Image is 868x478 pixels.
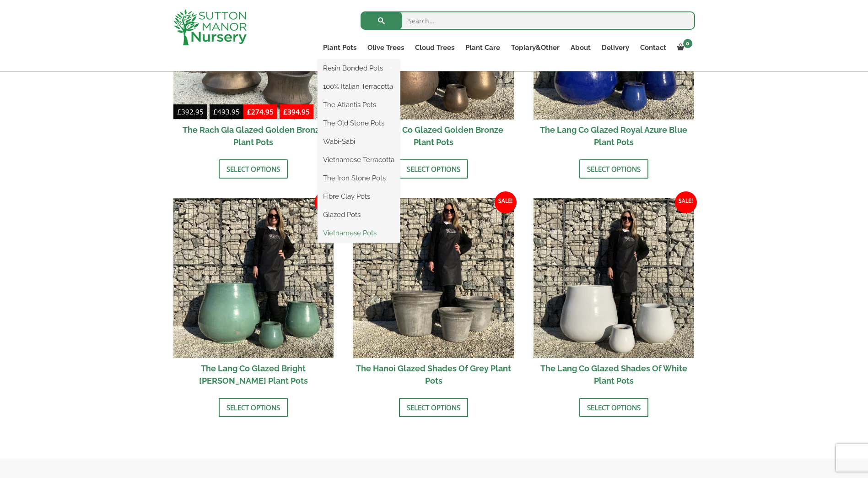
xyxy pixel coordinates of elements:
del: - [173,106,243,119]
a: Select options for “The Lang Co Glazed Bright Olive Green Plant Pots” [219,398,288,417]
bdi: 274.95 [247,107,274,116]
h2: The Lang Co Glazed Bright [PERSON_NAME] Plant Pots [173,358,334,391]
bdi: 493.95 [213,107,240,116]
a: Cloud Trees [410,41,460,54]
h2: The Hanoi Glazed Shades Of Grey Plant Pots [353,358,514,391]
a: Select options for “The Rach Gia Glazed Golden Bronze Plant Pots” [219,159,288,179]
h2: The Rach Gia Glazed Golden Bronze Plant Pots [173,119,334,152]
span: Sale! [495,191,517,213]
img: logo [173,9,247,45]
img: The Lang Co Glazed Shades Of White Plant Pots [534,198,694,358]
a: Plant Pots [318,41,362,54]
a: Contact [635,41,672,54]
span: Sale! [675,191,697,213]
span: £ [177,107,181,116]
a: Topiary&Other [506,41,565,54]
bdi: 394.95 [283,107,310,116]
a: The Atlantis Pots [318,98,400,112]
a: Delivery [596,41,635,54]
a: Select options for “The Hanoi Glazed Shades Of Grey Plant Pots” [399,398,468,417]
span: £ [283,107,287,116]
a: Olive Trees [362,41,410,54]
span: £ [247,107,251,116]
h2: The Lang Co Glazed Golden Bronze Plant Pots [353,119,514,152]
a: About [565,41,596,54]
span: £ [213,107,217,116]
a: The Iron Stone Pots [318,171,400,185]
img: The Hanoi Glazed Shades Of Grey Plant Pots [353,198,514,358]
h2: The Lang Co Glazed Shades Of White Plant Pots [534,358,694,391]
span: 0 [683,39,692,48]
a: Vietnamese Pots [318,226,400,240]
a: Plant Care [460,41,506,54]
ins: - [243,106,313,119]
a: Glazed Pots [318,208,400,222]
a: Vietnamese Terracotta [318,153,400,167]
img: The Lang Co Glazed Bright Olive Green Plant Pots [173,198,334,358]
a: 100% Italian Terracotta [318,80,400,93]
a: The Old Stone Pots [318,116,400,130]
a: Fibre Clay Pots [318,190,400,203]
a: Sale! The Hanoi Glazed Shades Of Grey Plant Pots [353,198,514,391]
a: Select options for “The Lang Co Glazed Shades Of White Plant Pots” [579,398,648,417]
a: Sale! The Lang Co Glazed Bright [PERSON_NAME] Plant Pots [173,198,334,391]
a: 0 [672,41,695,54]
a: Resin Bonded Pots [318,61,400,75]
input: Search... [361,11,695,30]
a: Sale! The Lang Co Glazed Shades Of White Plant Pots [534,198,694,391]
a: Select options for “The Lang Co Glazed Golden Bronze Plant Pots” [399,159,468,179]
a: Select options for “The Lang Co Glazed Royal Azure Blue Plant Pots” [579,159,648,179]
a: Wabi-Sabi [318,135,400,148]
span: Sale! [314,191,336,213]
h2: The Lang Co Glazed Royal Azure Blue Plant Pots [534,119,694,152]
bdi: 392.95 [177,107,204,116]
